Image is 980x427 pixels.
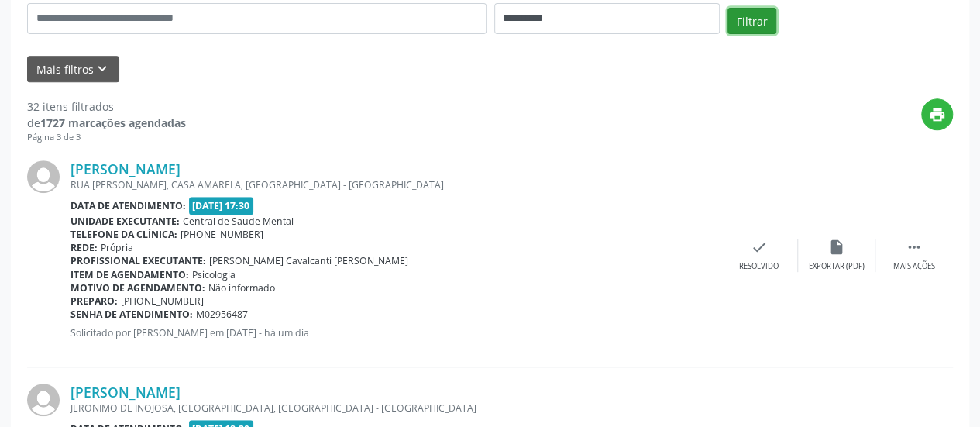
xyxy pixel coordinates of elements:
[192,268,236,281] span: Psicologia
[70,326,720,339] p: Solicitado por [PERSON_NAME] em [DATE] - há um dia
[189,197,254,215] span: [DATE] 17:30
[27,384,60,416] img: img
[929,106,946,123] i: print
[70,178,720,191] div: RUA [PERSON_NAME], CASA AMARELA, [GEOGRAPHIC_DATA] - [GEOGRAPHIC_DATA]
[70,160,181,177] a: [PERSON_NAME]
[27,131,186,144] div: Página 3 de 3
[751,239,768,256] i: check
[70,215,180,228] b: Unidade executante:
[739,261,779,272] div: Resolvido
[70,308,193,321] b: Senha de atendimento:
[70,294,118,308] b: Preparo:
[70,228,177,241] b: Telefone da clínica:
[828,239,845,256] i: insert_drive_file
[27,115,186,131] div: de
[70,241,98,254] b: Rede:
[70,281,205,294] b: Motivo de agendamento:
[40,115,186,130] strong: 1727 marcações agendadas
[209,254,408,267] span: [PERSON_NAME] Cavalcanti [PERSON_NAME]
[70,384,181,401] a: [PERSON_NAME]
[921,98,953,130] button: print
[70,268,189,281] b: Item de agendamento:
[906,239,923,256] i: 
[70,254,206,267] b: Profissional executante:
[809,261,865,272] div: Exportar (PDF)
[183,215,294,228] span: Central de Saude Mental
[893,261,935,272] div: Mais ações
[27,160,60,193] img: img
[70,401,720,415] div: JERONIMO DE INOJOSA, [GEOGRAPHIC_DATA], [GEOGRAPHIC_DATA] - [GEOGRAPHIC_DATA]
[101,241,133,254] span: Própria
[27,98,186,115] div: 32 itens filtrados
[94,60,111,77] i: keyboard_arrow_down
[181,228,263,241] span: [PHONE_NUMBER]
[121,294,204,308] span: [PHONE_NUMBER]
[70,199,186,212] b: Data de atendimento:
[727,8,776,34] button: Filtrar
[196,308,248,321] span: M02956487
[27,56,119,83] button: Mais filtroskeyboard_arrow_down
[208,281,275,294] span: Não informado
